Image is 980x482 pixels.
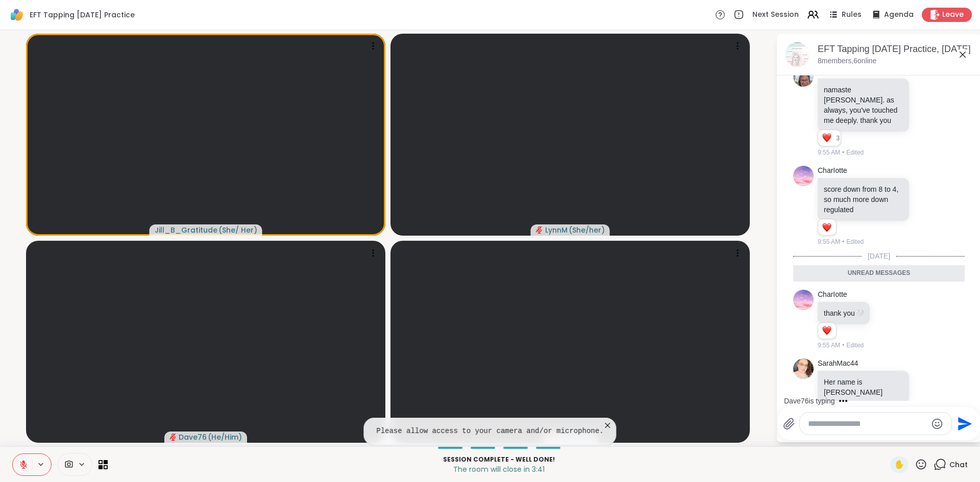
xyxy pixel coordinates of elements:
img: https://sharewell-space-live.sfo3.digitaloceanspaces.com/user-generated/3198844e-f0fa-4252-8e56-5... [793,66,814,87]
span: ✋ [894,459,904,471]
span: 3 [836,134,841,143]
span: audio-muted [536,226,543,234]
button: Send [952,412,975,435]
span: Next Session [752,10,799,20]
span: ( He/Him ) [208,432,242,442]
span: 🤍 [855,309,864,317]
p: namaste [PERSON_NAME]. as always, you've touched me deeply. thank you [824,85,903,125]
span: 9:55 AM [818,237,840,246]
span: Chat [949,460,968,470]
span: ( She/her ) [569,225,605,235]
p: The room will close in 3:41 [114,464,884,474]
img: https://sharewell-space-live.sfo3.digitaloceanspaces.com/user-generated/fd58755a-3f77-49e7-8929-f... [793,166,814,186]
span: 9:55 AM [818,148,840,157]
button: Reactions: love [821,327,832,335]
p: score down from 8 to 4, so much more down regulated [824,184,903,215]
span: Jill_B_Gratitude [155,225,217,235]
span: • [842,237,844,246]
img: EFT Tapping Tuesday Practice, Oct 07 [785,42,810,67]
a: CharIotte [818,290,847,300]
span: Dave76 [179,432,207,442]
div: EFT Tapping [DATE] Practice, [DATE] [818,43,973,56]
span: Edited [846,237,864,246]
span: • [842,341,844,350]
pre: Please allow access to your camera and/or microphone. [376,426,603,437]
div: Dave76 is typing [784,396,835,406]
span: Leave [942,10,964,20]
span: Edited [846,148,864,157]
p: Her name is [PERSON_NAME] [824,377,903,397]
button: Emoji picker [931,418,943,430]
button: Reactions: love [821,223,832,232]
span: 9:55 AM [818,341,840,350]
img: https://sharewell-space-live.sfo3.digitaloceanspaces.com/user-generated/22decd3f-d009-40bb-83eb-6... [793,359,814,379]
span: Agenda [884,10,914,20]
p: Session Complete - well done! [114,455,884,464]
img: https://sharewell-space-live.sfo3.digitaloceanspaces.com/user-generated/fd58755a-3f77-49e7-8929-f... [793,290,814,310]
span: LynnM [545,225,568,235]
span: Edited [846,341,864,350]
div: Reaction list [818,130,836,146]
div: Unread messages [793,265,965,282]
span: ( She/ Her ) [218,225,257,235]
a: SarahMac44 [818,359,858,369]
p: 8 members, 6 online [818,56,876,66]
div: Reaction list [818,219,836,236]
img: ShareWell Logomark [8,6,26,23]
div: Reaction list [818,323,836,339]
span: [DATE] [862,251,896,261]
span: audio-muted [169,434,177,441]
span: Rules [842,10,862,20]
textarea: Type your message [808,419,927,429]
span: • [842,148,844,157]
p: thank you [824,308,864,318]
a: CharIotte [818,166,847,176]
button: Reactions: love [821,134,832,142]
span: EFT Tapping [DATE] Practice [30,10,135,20]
